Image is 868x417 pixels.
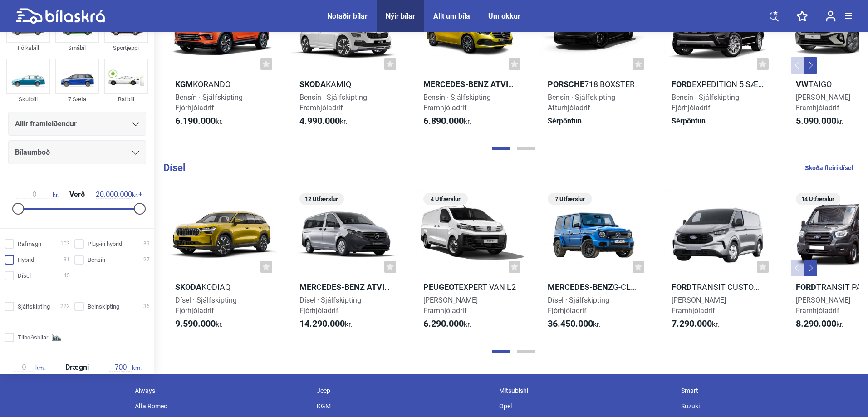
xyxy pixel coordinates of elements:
[96,191,138,199] span: kr.
[143,239,150,249] span: 39
[423,115,464,126] b: 6.890.000
[167,282,277,292] h2: Kodiaq
[291,190,401,338] a: 12 ÚtfærslurMercedes-Benz Atvinnubílar[PERSON_NAME] 114 CDI 4MATIC millilangurDísel · Sjálfskipti...
[423,318,464,329] b: 6.290.000
[327,12,368,20] a: Notaðir bílar
[299,79,326,89] b: Skoda
[15,118,77,130] span: Allir framleiðendur
[415,282,525,292] h2: Expert Van L2
[6,43,50,53] div: Fólksbíll
[18,302,50,311] span: Sjálfskipting
[55,43,99,53] div: Smábíl
[800,193,836,205] span: 14 Útfærslur
[63,364,91,371] span: Drægni
[15,146,50,159] span: Bílaumboð
[299,116,347,127] span: kr.
[175,318,216,329] b: 9.590.000
[299,282,424,292] b: Mercedes-Benz Atvinnubílar
[548,318,593,329] b: 36.450.000
[175,319,223,329] span: kr.
[299,115,340,126] b: 4.990.000
[796,79,809,89] b: VW
[6,94,50,104] div: Skutbíll
[548,296,609,315] span: Dísel · Sjálfskipting Fjórhjóladrif
[18,333,48,342] span: Tilboðsbílar
[428,193,463,205] span: 4 Útfærslur
[60,239,70,249] span: 103
[663,282,773,292] h2: Transit Custom 320 L1H1
[88,255,105,265] span: Bensín
[167,190,277,338] a: SkodaKodiaqDísel · SjálfskiptingFjórhjóladrif9.590.000kr.
[88,239,122,249] span: Plug-in hybrid
[291,79,401,89] h2: Kamiq
[88,302,119,311] span: Beinskipting
[826,10,836,22] img: user-login.svg
[548,79,584,89] b: Porsche
[677,383,859,398] div: Smart
[304,193,339,205] span: 12 Útfærslur
[60,302,70,311] span: 222
[16,191,59,199] span: kr.
[796,282,816,292] b: Ford
[804,260,817,276] button: Next
[175,93,243,112] span: Bensín · Sjálfskipting Fjórhjóladrif
[495,398,677,414] div: Opel
[104,43,148,53] div: Sportjeppi
[423,282,459,292] b: Peugeot
[663,79,773,89] h2: Expedition 5 sæta
[539,79,649,89] h2: 718 Boxster
[495,383,677,398] div: Mitsubishi
[18,239,41,249] span: Rafmagn
[672,93,739,112] span: Bensín · Sjálfskipting Fjórhjóladrif
[423,116,471,127] span: kr.
[175,115,216,126] b: 6.190.000
[548,282,613,292] b: Mercedes-Benz
[67,191,87,198] span: Verð
[291,282,401,292] h2: [PERSON_NAME] 114 CDI 4MATIC millilangur
[796,296,850,315] span: [PERSON_NAME] Framhjóladrif
[796,116,843,127] span: kr.
[299,319,352,329] span: kr.
[312,383,495,398] div: Jeep
[796,318,836,329] b: 8.290.000
[64,255,70,265] span: 31
[672,319,719,329] span: kr.
[13,363,45,372] span: km.
[415,79,525,89] h2: T-Class T180 millilangur
[433,12,470,20] a: Allt um bíla
[677,398,859,414] div: Suzuki
[423,319,471,329] span: kr.
[552,193,588,205] span: 7 Útfærslur
[299,318,345,329] b: 14.290.000
[492,350,510,353] button: Page 1
[548,319,600,329] span: kr.
[130,398,313,414] div: Alfa Romeo
[18,271,31,280] span: Dísel
[175,282,201,292] b: Skoda
[796,115,836,126] b: 5.090.000
[109,363,142,372] span: km.
[517,147,535,150] button: Page 2
[130,383,313,398] div: Aiways
[175,296,237,315] span: Dísel · Sjálfskipting Fjórhjóladrif
[312,398,495,414] div: KGM
[539,116,649,126] div: Sérpöntun
[18,255,34,265] span: Hybrid
[299,93,367,112] span: Bensín · Sjálfskipting Framhjóladrif
[539,190,649,338] a: 7 ÚtfærslurMercedes-BenzG-Class G 450dDísel · SjálfskiptingFjórhjóladrif36.450.000kr.
[386,12,415,20] a: Nýir bílar
[488,12,520,20] a: Um okkur
[163,162,186,173] b: Dísel
[672,79,692,89] b: Ford
[143,302,150,311] span: 36
[539,282,649,292] h2: G-Class G 450d
[672,282,692,292] b: Ford
[517,350,535,353] button: Page 2
[796,319,843,329] span: kr.
[167,79,277,89] h2: Korando
[791,260,804,276] button: Previous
